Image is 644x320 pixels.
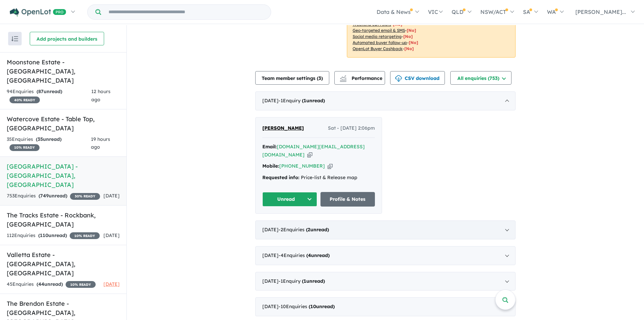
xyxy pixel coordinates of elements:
[328,124,375,132] span: Sat - [DATE] 2:06pm
[103,193,120,199] span: [DATE]
[255,91,516,110] div: [DATE]
[353,40,407,45] u: Automated buyer follow-up
[450,71,511,85] button: All enquiries (753)
[262,192,317,207] button: Unread
[404,46,414,51] span: [No]
[390,71,445,85] button: CSV download
[91,88,111,103] span: 12 hours ago
[395,75,402,82] img: download icon
[36,136,62,142] strong: ( unread)
[7,162,120,189] h5: [GEOGRAPHIC_DATA] - [GEOGRAPHIC_DATA] , [GEOGRAPHIC_DATA]
[306,252,330,258] strong: ( unread)
[309,303,335,310] strong: ( unread)
[409,40,418,45] span: [No]
[7,232,100,240] div: 112 Enquir ies
[38,136,43,142] span: 35
[262,124,304,132] a: [PERSON_NAME]
[66,281,96,288] span: 10 % READY
[340,78,347,82] img: bar-chart.svg
[403,34,413,39] span: [No]
[38,281,44,287] span: 44
[7,88,91,104] div: 94 Enquir ies
[340,75,346,79] img: line-chart.svg
[91,136,110,150] span: 19 hours ago
[279,163,325,169] a: [PHONE_NUMBER]
[262,144,365,158] a: [DOMAIN_NAME][EMAIL_ADDRESS][DOMAIN_NAME]
[255,272,516,291] div: [DATE]
[70,193,100,200] span: 30 % READY
[9,144,40,151] span: 10 % READY
[38,88,44,94] span: 87
[11,36,18,41] img: sort.svg
[40,232,48,238] span: 110
[279,252,330,258] span: - 4 Enquir ies
[10,8,66,17] img: Openlot PRO Logo White
[7,250,120,278] h5: Valletta Estate - [GEOGRAPHIC_DATA] , [GEOGRAPHIC_DATA]
[40,193,49,199] span: 749
[320,192,375,207] a: Profile & Notes
[103,281,120,287] span: [DATE]
[39,193,67,199] strong: ( unread)
[262,174,375,182] div: Price-list & Release map
[407,28,416,33] span: [No]
[255,297,516,316] div: [DATE]
[341,75,382,81] span: Performance
[279,303,335,310] span: - 10 Enquir ies
[279,227,329,233] span: - 2 Enquir ies
[262,144,277,150] strong: Email:
[308,227,310,233] span: 2
[37,281,63,287] strong: ( unread)
[334,71,385,85] button: Performance
[103,232,120,238] span: [DATE]
[255,246,516,265] div: [DATE]
[38,232,67,238] strong: ( unread)
[255,71,329,85] button: Team member settings (3)
[7,211,120,229] h5: The Tracks Estate - Rockbank , [GEOGRAPHIC_DATA]
[262,125,304,131] span: [PERSON_NAME]
[302,278,325,284] strong: ( unread)
[37,88,62,94] strong: ( unread)
[7,192,100,200] div: 753 Enquir ies
[262,163,279,169] strong: Mobile:
[304,98,306,104] span: 1
[353,46,403,51] u: OpenLot Buyer Cashback
[7,280,96,289] div: 45 Enquir ies
[310,303,316,310] span: 10
[302,98,325,104] strong: ( unread)
[279,278,325,284] span: - 1 Enquir y
[306,227,329,233] strong: ( unread)
[7,58,120,85] h5: Moonstone Estate - [GEOGRAPHIC_DATA] , [GEOGRAPHIC_DATA]
[304,278,306,284] span: 1
[353,34,402,39] u: Social media retargeting
[575,8,626,15] span: [PERSON_NAME]...
[102,5,269,19] input: Try estate name, suburb, builder or developer
[9,97,40,103] span: 40 % READY
[307,151,312,158] button: Copy
[7,114,120,133] h5: Watercove Estate - Table Top , [GEOGRAPHIC_DATA]
[318,75,321,81] span: 3
[279,98,325,104] span: - 1 Enquir y
[308,252,311,258] span: 4
[353,28,405,33] u: Geo-targeted email & SMS
[70,232,100,239] span: 10 % READY
[255,220,516,239] div: [DATE]
[7,135,91,152] div: 35 Enquir ies
[328,163,333,170] button: Copy
[262,174,300,180] strong: Requested info:
[30,32,104,45] button: Add projects and builders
